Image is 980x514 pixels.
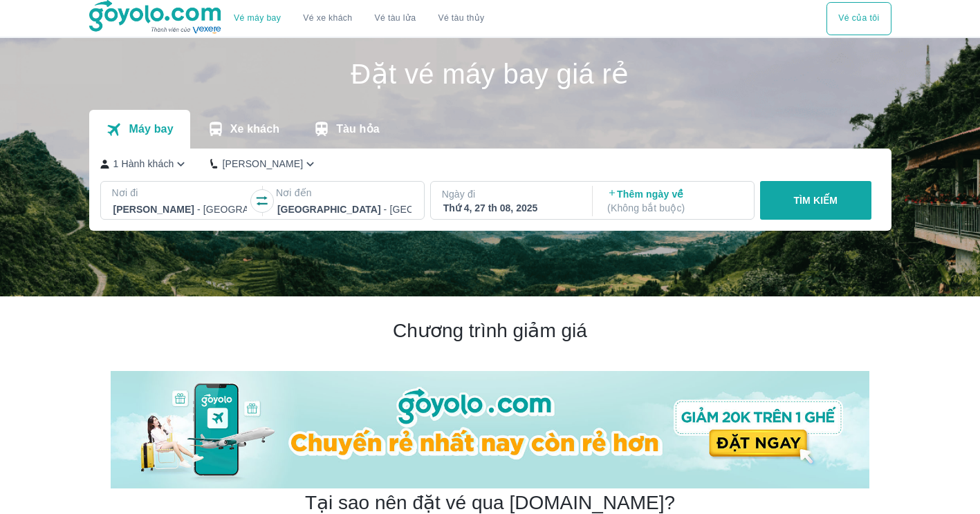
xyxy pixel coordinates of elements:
button: 1 Hành khách [100,157,189,171]
button: Vé tàu thủy [427,2,495,35]
div: Thứ 4, 27 th 08, 2025 [443,201,577,215]
p: Tàu hỏa [336,122,380,136]
p: TÌM KIẾM [793,193,838,207]
p: Thêm ngày về [607,187,741,215]
p: Nơi đi [112,186,249,200]
a: Vé tàu lửa [364,2,427,35]
p: Ngày đi [442,187,579,201]
img: banner-home [111,371,869,488]
p: [PERSON_NAME] [222,157,303,171]
p: Xe khách [230,122,279,136]
div: choose transportation mode [826,2,891,35]
button: Vé của tôi [826,2,891,35]
button: TÌM KIẾM [760,181,871,220]
p: 1 Hành khách [113,157,174,171]
div: transportation tabs [89,110,396,149]
p: ( Không bắt buộc ) [607,201,741,215]
h1: Đặt vé máy bay giá rẻ [89,60,891,88]
div: choose transportation mode [223,2,495,35]
h2: Chương trình giảm giá [111,318,869,343]
button: [PERSON_NAME] [210,157,317,171]
a: Vé xe khách [303,13,352,23]
p: Nơi đến [276,186,413,200]
p: Máy bay [129,122,173,136]
a: Vé máy bay [234,13,281,23]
